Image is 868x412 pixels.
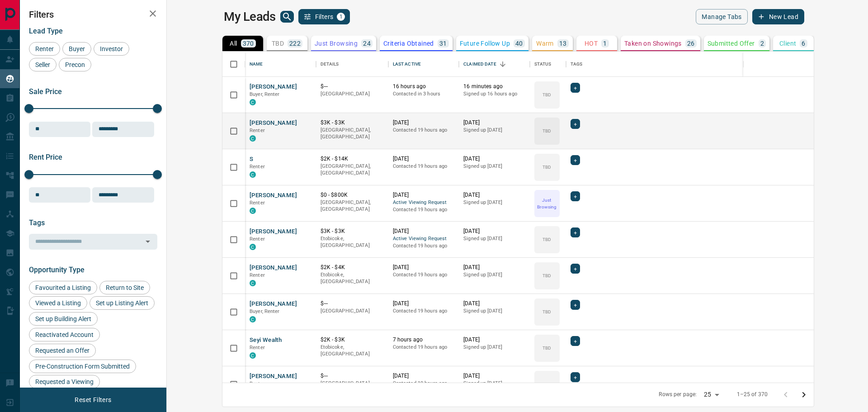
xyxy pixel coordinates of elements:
div: Details [321,52,339,77]
p: 13 [559,40,567,47]
p: Signed up [DATE] [463,163,525,170]
button: search button [280,11,294,23]
span: Renter [32,45,57,52]
p: Signed up [DATE] [463,199,525,206]
div: + [571,372,580,382]
p: Future Follow Up [460,40,510,47]
p: TBD [542,308,551,315]
div: Investor [94,42,129,56]
p: Contacted 19 hours ago [393,344,455,351]
div: Viewed a Listing [29,296,87,310]
div: condos.ca [250,171,256,178]
p: $2K - $3K [321,336,384,344]
p: 7 hours ago [393,336,455,344]
p: [DATE] [463,300,525,308]
p: [DATE] [463,155,525,163]
p: 222 [289,40,301,47]
div: Status [530,52,566,77]
div: + [571,119,580,129]
div: Last Active [393,52,421,77]
div: Pre-Construction Form Submitted [29,360,136,373]
p: Signed up [DATE] [463,380,525,387]
p: $3K - $3K [321,227,384,235]
p: 16 minutes ago [463,83,525,90]
p: 31 [439,40,447,47]
p: Signed up [DATE] [463,271,525,279]
span: + [574,192,577,201]
p: $3K - $3K [321,119,384,127]
div: + [571,191,580,201]
p: $--- [321,300,384,308]
p: TBD [542,381,551,388]
p: [GEOGRAPHIC_DATA] [321,308,384,315]
button: [PERSON_NAME] [250,119,297,128]
div: condos.ca [250,208,256,214]
button: [PERSON_NAME] [250,300,297,308]
div: + [571,264,580,274]
button: Sort [496,58,509,71]
span: Renter [250,272,265,278]
span: Rent Price [29,153,62,161]
p: Contacted 19 hours ago [393,206,455,213]
span: Set up Listing Alert [93,299,151,307]
div: + [571,227,580,237]
p: [DATE] [463,227,525,235]
div: Return to Site [99,281,150,294]
p: $--- [321,372,384,380]
p: All [230,40,237,47]
span: Favourited a Listing [32,284,94,291]
p: TBD [542,236,551,243]
span: Seller [32,61,53,68]
p: Just Browsing [315,40,358,47]
div: Status [534,52,552,77]
div: condos.ca [250,244,256,250]
p: [DATE] [393,372,455,380]
span: + [574,228,577,237]
div: + [571,300,580,310]
span: Pre-Construction Form Submitted [32,363,133,370]
span: Renter [250,164,265,170]
div: Set up Building Alert [29,312,98,326]
p: Rows per page: [659,391,697,398]
p: Etobicoke, [GEOGRAPHIC_DATA] [321,344,384,358]
span: Precon [62,61,88,68]
p: [DATE] [393,264,455,271]
span: Sale Price [29,87,62,96]
p: Just Browsing [535,197,559,210]
p: 2 [760,40,764,47]
p: Contacted 19 hours ago [393,242,455,250]
button: S [250,155,253,164]
p: [DATE] [393,155,455,163]
div: + [571,336,580,346]
div: Requested a Viewing [29,375,100,388]
button: Filters1 [298,9,350,24]
span: Tags [29,218,45,227]
p: Contacted 19 hours ago [393,127,455,134]
button: Seyi Wealth [250,336,282,345]
p: [DATE] [393,300,455,308]
p: 24 [363,40,371,47]
p: [GEOGRAPHIC_DATA], [GEOGRAPHIC_DATA] [321,199,384,213]
div: Claimed Date [463,52,496,77]
span: Buyer, Renter [250,308,280,314]
div: Claimed Date [459,52,530,77]
div: Buyer [62,42,91,56]
span: + [574,119,577,128]
span: Active Viewing Request [393,235,455,243]
p: [GEOGRAPHIC_DATA] [321,380,384,387]
span: Viewed a Listing [32,299,84,307]
p: Signed up [DATE] [463,235,525,242]
span: Requested an Offer [32,347,93,354]
div: condos.ca [250,135,256,142]
span: Reactivated Account [32,331,97,338]
div: Precon [59,58,91,71]
p: TBD [542,345,551,351]
p: Contacted in 3 hours [393,90,455,98]
span: Set up Building Alert [32,315,94,322]
span: Renter [250,345,265,350]
p: HOT [585,40,598,47]
p: Signed up 16 hours ago [463,90,525,98]
div: 25 [700,388,722,401]
div: + [571,83,580,93]
button: Open [142,235,154,248]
